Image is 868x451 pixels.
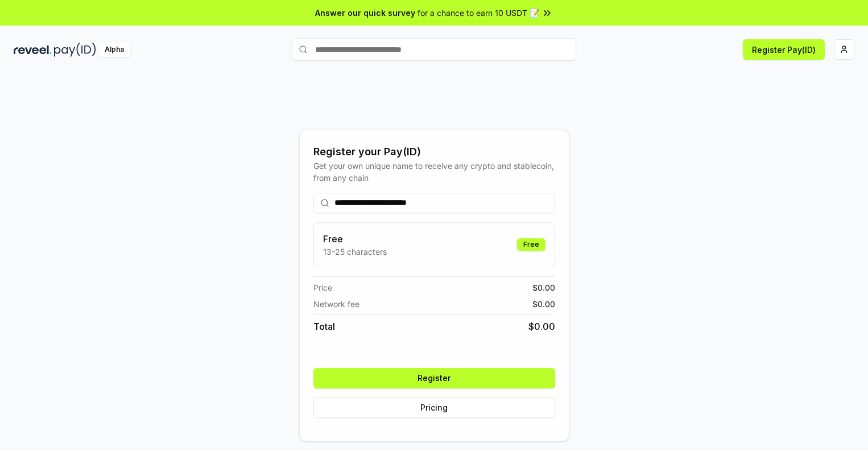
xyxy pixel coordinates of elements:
[743,39,825,60] button: Register Pay(ID)
[313,160,555,184] div: Get your own unique name to receive any crypto and stablecoin, from any chain
[323,232,387,246] h3: Free
[313,298,359,310] span: Network fee
[528,320,555,333] span: $ 0.00
[14,43,52,57] img: reveel_dark
[418,7,539,19] span: for a chance to earn 10 USDT 📝
[313,320,335,333] span: Total
[98,43,130,57] div: Alpha
[313,398,555,418] button: Pricing
[315,7,415,19] span: Answer our quick survey
[313,368,555,388] button: Register
[313,144,555,160] div: Register your Pay(ID)
[532,282,555,293] span: $ 0.00
[532,298,555,310] span: $ 0.00
[517,238,545,251] div: Free
[323,246,387,258] p: 13-25 characters
[313,282,332,293] span: Price
[54,43,96,57] img: pay_id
